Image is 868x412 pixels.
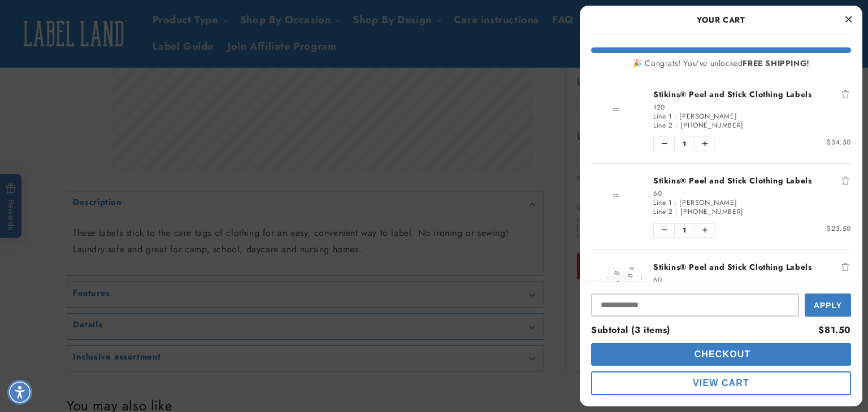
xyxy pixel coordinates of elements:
[827,137,851,147] span: $34.50
[653,189,851,198] div: 60
[840,89,851,100] button: Remove Stikins® Peel and Stick Clothing Labels
[9,322,143,356] iframe: Sign Up via Text for Offers
[591,11,851,28] h2: Your Cart
[7,380,32,405] div: Accessibility Menu
[654,223,674,237] button: Decrease quantity of Stikins® Peel and Stick Clothing Labels
[692,349,751,359] span: Checkout
[653,103,851,112] div: 120
[591,59,851,68] div: 🎉 Congrats! You've unlocked
[675,120,678,130] span: :
[674,198,677,208] span: :
[693,378,749,388] span: View Cart
[653,89,851,100] a: Stikins® Peel and Stick Clothing Labels
[818,322,851,339] div: $81.50
[653,275,851,284] div: 60
[654,137,674,151] button: Decrease quantity of Stikins® Peel and Stick Clothing Labels
[679,111,737,121] span: [PERSON_NAME]
[591,323,670,336] span: Subtotal (3 items)
[674,223,695,237] span: 1
[840,175,851,186] button: Remove Stikins® Peel and Stick Clothing Labels
[653,120,673,130] span: Line 2
[653,111,672,121] span: Line 1
[591,95,642,146] img: stick and wear labels
[695,223,715,237] button: Increase quantity of Stikins® Peel and Stick Clothing Labels
[653,261,851,273] a: Stikins® Peel and Stick Clothing Labels
[674,137,695,151] span: 1
[653,198,672,208] span: Line 1
[653,207,673,217] span: Line 2
[827,223,851,234] span: $23.50
[186,4,220,38] button: Close gorgias live chat
[591,77,851,163] li: product
[679,198,737,208] span: [PERSON_NAME]
[591,343,851,366] button: cart
[840,11,857,28] button: Close Cart
[10,15,148,28] textarea: Type your message here
[743,58,809,69] b: FREE SHIPPING!
[591,293,799,317] input: Input Discount
[591,249,851,336] li: product
[680,207,743,217] span: [PHONE_NUMBER]
[695,137,715,151] button: Increase quantity of Stikins® Peel and Stick Clothing Labels
[591,371,851,395] button: cart
[814,301,842,310] span: Apply
[675,207,678,217] span: :
[805,293,851,317] button: Apply
[680,120,743,130] span: [PHONE_NUMBER]
[591,163,851,249] li: product
[591,181,642,232] img: stick and wear labels
[591,267,642,318] img: stick and wear labels
[674,111,677,121] span: :
[653,175,851,186] a: Stikins® Peel and Stick Clothing Labels
[840,261,851,273] button: Remove Stikins® Peel and Stick Clothing Labels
